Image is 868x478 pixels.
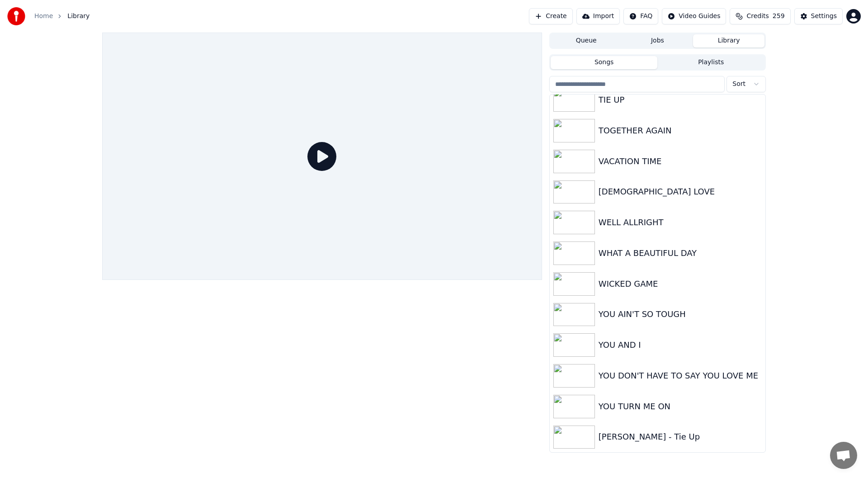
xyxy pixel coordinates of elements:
[657,56,764,69] button: Playlists
[599,400,762,413] div: YOU TURN ME ON
[34,12,53,21] a: Home
[7,7,25,25] img: youka
[773,12,785,21] span: 259
[599,308,762,321] div: YOU AIN'T SO TOUGH
[599,155,762,168] div: VACATION TIME
[662,8,726,24] button: Video Guides
[794,8,843,24] button: Settings
[551,56,658,69] button: Songs
[599,94,762,106] div: TIE UP
[730,8,790,24] button: Credits259
[67,12,90,21] span: Library
[830,442,857,469] div: Open chat
[599,247,762,260] div: WHAT A BEAUTIFUL DAY
[34,12,90,21] nav: breadcrumb
[623,8,658,24] button: FAQ
[551,34,622,47] button: Queue
[529,8,573,24] button: Create
[599,431,762,443] div: [PERSON_NAME] - Tie Up
[599,124,762,137] div: TOGETHER AGAIN
[732,80,745,89] span: Sort
[599,278,762,290] div: WICKED GAME
[576,8,620,24] button: Import
[599,339,762,351] div: YOU AND I
[746,12,769,21] span: Credits
[599,185,762,198] div: [DEMOGRAPHIC_DATA] LOVE
[811,12,837,21] div: Settings
[599,216,762,229] div: WELL ALLRIGHT
[622,34,693,47] button: Jobs
[693,34,764,47] button: Library
[599,369,762,382] div: YOU DON'T HAVE TO SAY YOU LOVE ME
